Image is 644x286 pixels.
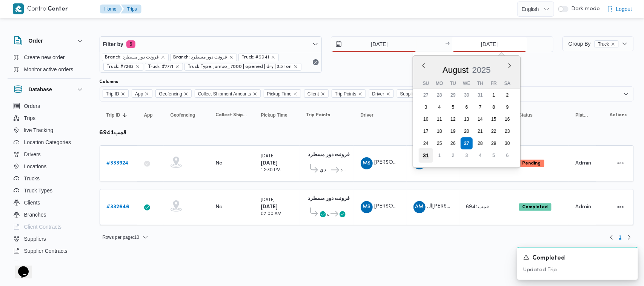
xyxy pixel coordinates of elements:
[107,203,130,212] a: #332646
[24,174,40,183] span: Trucks
[216,112,247,118] span: Collect Shipment Amounts
[14,85,85,94] button: Database
[347,209,347,218] span: فرونت دور مسطرد
[121,92,125,96] button: Remove Trip ID from selection in this group
[519,160,544,167] span: Pending
[488,149,500,161] div: day-5
[175,65,180,69] button: remove selected entity
[335,90,357,98] span: Trip Points
[488,137,500,149] div: day-29
[308,152,350,157] b: فرونت دور مسطرد
[625,233,634,242] button: Next page
[8,256,32,278] iframe: chat widget
[386,92,390,96] button: Remove Driver from selection in this group
[141,109,160,121] button: App
[11,245,88,257] button: Supplier Contracts
[358,109,403,121] button: Driver
[420,125,432,137] div: day-17
[13,3,24,14] img: X8yXhbKr1z7QwAAAABJRU5ErkJggg==
[569,6,600,12] span: Dark mode
[24,114,36,123] span: Trips
[615,201,627,213] button: Actions
[576,161,592,166] span: Admin
[311,58,320,67] button: Remove
[433,78,446,89] div: Mo
[11,209,88,221] button: Branches
[293,92,298,96] button: Remove Pickup Time from selection in this group
[135,65,140,69] button: remove selected entity
[24,210,46,219] span: Branches
[419,89,514,161] div: month-2025-08
[48,6,68,12] b: Center
[320,166,330,175] span: كارفور المعادي
[433,137,446,149] div: day-25
[24,246,68,255] span: Supplier Contracts
[321,92,325,96] button: Remove Client from selection in this group
[261,198,275,202] small: [DATE]
[397,89,426,98] span: Supplier
[170,54,237,61] span: Branch: فرونت دور مسطرد
[11,124,88,136] button: live Tracking
[523,254,632,263] div: Notification
[474,137,486,149] div: day-28
[474,101,486,113] div: day-7
[168,109,205,121] button: Geofencing
[616,5,632,14] span: Logout
[294,65,298,69] button: remove selected entity
[306,112,330,118] span: Trip Points
[598,41,609,48] span: Truck
[616,233,625,242] button: Page 1 of 1
[29,36,43,45] h3: Order
[103,89,129,98] span: Trip ID
[8,100,91,263] div: Database
[474,125,486,137] div: day-21
[261,205,278,209] b: [DATE]
[105,54,159,61] span: Branch: فرونت دور مسطرد
[100,37,322,52] button: Filter by6 active filters
[501,149,513,161] div: day-6
[461,149,473,161] div: day-3
[11,160,88,172] button: Locations
[576,205,592,209] span: Admin
[11,221,88,233] button: Client Contracts
[501,101,513,113] div: day-9
[361,112,374,118] span: Driver
[174,54,227,61] span: Branch: فرونت دور مسطرد
[519,112,533,118] span: Status
[106,90,120,98] span: Trip ID
[369,89,394,98] span: Driver
[519,203,552,211] span: Completed
[419,148,433,163] div: day-31
[155,89,191,98] span: Geofencing
[610,112,627,118] span: Actions
[501,137,513,149] div: day-30
[563,36,634,51] button: Group ByTruckremove selected entity
[261,161,278,166] b: [DATE]
[474,89,486,101] div: day-31
[472,65,491,75] div: Button. Open the year selector. 2025 is currently selected.
[24,186,52,195] span: Truck Types
[198,90,251,98] span: Collect Shipment Amounts
[604,2,635,17] button: Logout
[488,125,500,137] div: day-22
[229,55,234,60] button: remove selected entity
[24,222,62,231] span: Client Contracts
[447,125,459,137] div: day-19
[11,63,88,75] button: Monitor active orders
[361,201,373,213] div: Muhammad Said Muhammad Muhammad
[102,54,169,61] span: Branch: فرونت دور مسطرد
[573,109,592,121] button: Platform
[474,78,486,89] div: Th
[100,5,123,14] button: Home
[103,40,123,49] span: Filter by
[327,209,329,218] span: قسم الدقي
[372,90,384,98] span: Driver
[261,212,282,216] small: 07:00 AM
[576,112,589,118] span: Platform
[308,196,350,201] b: فرونت دور مسطرد
[433,113,446,125] div: day-11
[488,101,500,113] div: day-8
[107,161,129,166] b: # 333924
[363,157,370,169] span: MS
